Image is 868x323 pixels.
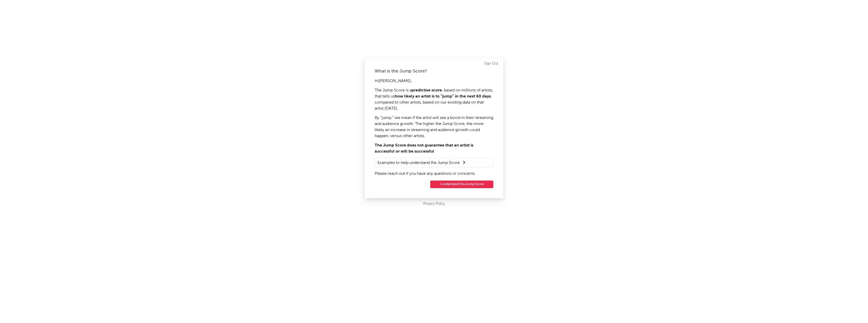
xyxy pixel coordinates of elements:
p: Hi [PERSON_NAME] , [375,78,493,84]
p: The Jump Score is a , based on millions of artists, that tells us , compared to other artists, ba... [375,87,493,112]
p: By “jump,” we mean if the artist will see a boost in their streaming and audience growth. The hig... [375,115,493,139]
strong: how likely an artist is to “jump” in the next 60 days [395,94,491,98]
p: Please reach out if you have any questions or concerns. [375,171,493,177]
strong: predictive score [412,88,442,92]
summary: Examples to help understand the Jump Score [377,159,491,166]
button: I understand the Jump Score [430,181,493,188]
div: What is the Jump Score? [375,68,493,74]
a: Sign Out [484,61,498,67]
strong: The Jump Score does not guarantee that an artist is successful or will be successful [375,143,473,154]
a: Privacy Policy [423,201,445,207]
